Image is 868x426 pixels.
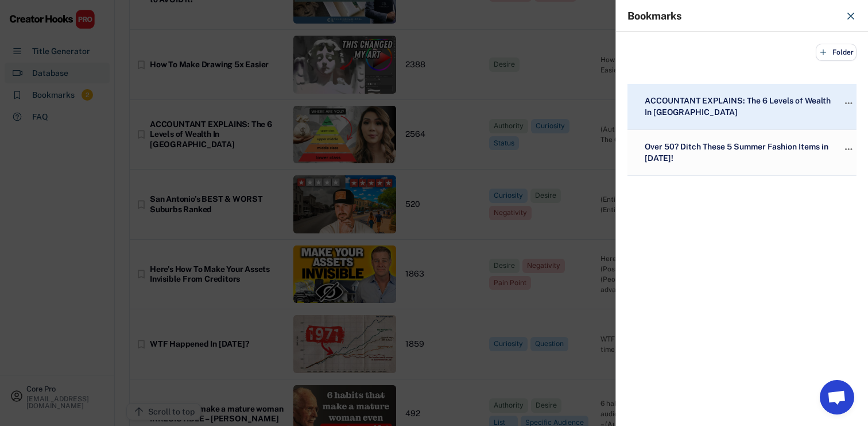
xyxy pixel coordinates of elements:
div: ACCOUNTANT EXPLAINS: The 6 Levels of Wealth In [GEOGRAPHIC_DATA] [642,95,831,118]
text:  [845,97,852,109]
button: Folder [816,44,857,61]
button:  [843,141,854,158]
button:  [843,95,854,112]
a: Відкритий чат [820,380,854,415]
div: Bookmarks [627,11,838,21]
div: Over 50? Ditch These 5 Summer Fashion Items in [DATE]! [642,141,831,164]
text:  [845,143,852,155]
